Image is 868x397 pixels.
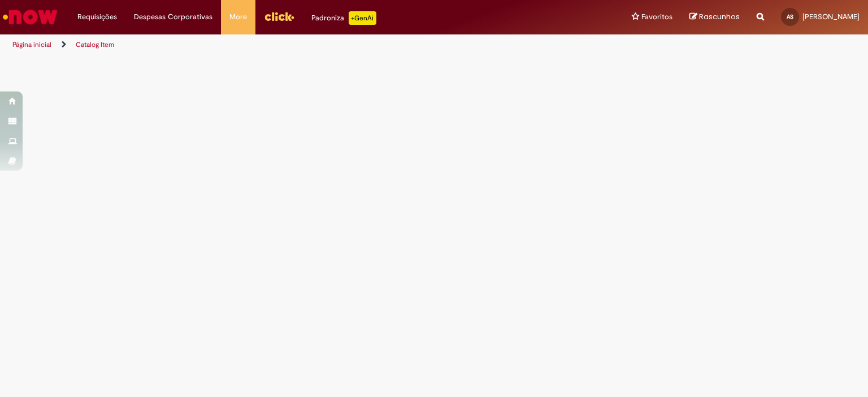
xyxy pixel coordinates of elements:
[802,12,860,21] span: [PERSON_NAME]
[264,8,294,25] img: click_logo_yellow_360x200.png
[134,11,212,23] span: Despesas Corporativas
[76,40,114,49] a: Catalog Item
[77,11,117,23] span: Requisições
[12,40,51,49] a: Página inicial
[699,11,740,22] span: Rascunhos
[1,6,59,28] img: ServiceNow
[349,11,376,25] p: +GenAi
[641,11,672,23] span: Favoritos
[787,13,793,20] span: AS
[8,34,570,55] ul: Trilhas de página
[311,11,376,25] div: Padroniza
[229,11,247,23] span: More
[689,12,740,23] a: Rascunhos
